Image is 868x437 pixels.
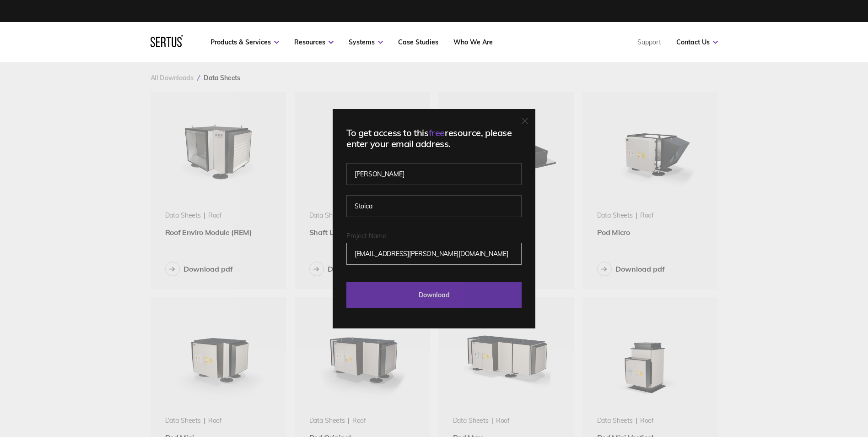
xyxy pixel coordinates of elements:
iframe: Chat Widget [703,331,868,437]
div: To get access to this resource, please enter your email address. [346,127,522,149]
a: Who We Are [453,38,493,46]
input: Download [346,282,522,308]
a: Products & Services [210,38,279,46]
a: Contact Us [676,38,718,46]
a: Resources [294,38,334,46]
a: Systems [349,38,383,46]
span: free [429,127,445,138]
a: Support [637,38,661,46]
span: Project Name [346,232,386,240]
input: First name* [346,163,522,185]
input: Last name* [346,195,522,217]
a: Case Studies [398,38,438,46]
